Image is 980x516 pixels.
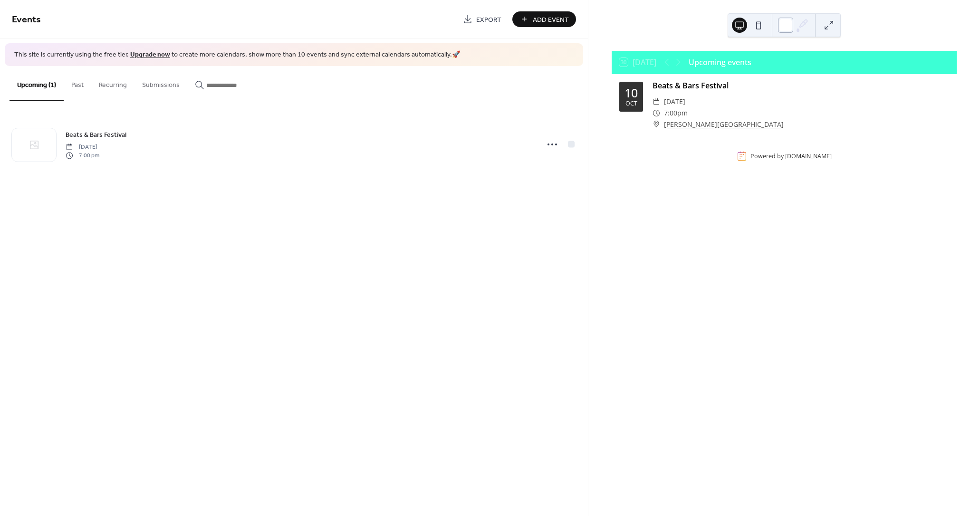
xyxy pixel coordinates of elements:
div: Beats & Bars Festival [653,80,949,91]
a: [PERSON_NAME][GEOGRAPHIC_DATA] [664,119,784,130]
div: ​ [653,119,660,130]
div: Powered by [750,152,832,160]
button: Upcoming (1) [10,66,64,101]
button: Add Event [512,11,576,27]
div: Upcoming events [689,57,751,68]
span: Beats & Bars Festival [66,130,126,140]
a: [DOMAIN_NAME] [785,152,832,160]
button: Past [64,66,91,100]
span: 7:00 pm [66,152,99,160]
span: 7:00pm [664,107,688,119]
div: 10 [625,87,638,99]
span: [DATE] [664,96,685,107]
span: Export [476,15,501,25]
span: Events [12,10,41,29]
button: Submissions [135,66,187,100]
a: Beats & Bars Festival [66,129,126,140]
a: Export [456,11,509,27]
div: Oct [625,101,637,107]
div: ​ [653,96,660,107]
span: [DATE] [66,143,99,151]
a: Upgrade now [130,48,170,61]
span: This site is currently using the free tier. to create more calendars, show more than 10 events an... [14,50,460,60]
div: ​ [653,107,660,119]
button: Recurring [91,66,135,100]
span: Add Event [533,15,569,25]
